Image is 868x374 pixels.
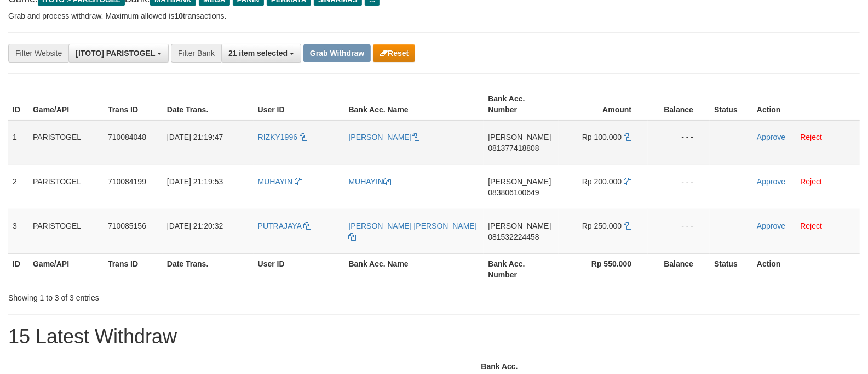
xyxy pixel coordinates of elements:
[28,89,104,120] th: Game/API
[28,165,104,209] td: PARISTOGEL
[108,133,146,141] span: 710084048
[801,177,823,186] a: Reject
[710,89,752,120] th: Status
[582,222,622,230] span: Rp 250.000
[373,44,415,62] button: Reset
[488,144,539,152] span: Copy 081377418808 to clipboard
[171,44,221,63] div: Filter Bank
[801,222,823,230] a: Reject
[757,177,785,186] a: Approve
[28,209,104,253] td: PARISTOGEL
[801,133,823,141] a: Reject
[488,233,539,241] span: Copy 081532224458 to clipboard
[8,288,353,303] div: Showing 1 to 3 of 3 entries
[344,253,484,285] th: Bank Acc. Name
[167,177,223,186] span: [DATE] 21:19:53
[258,177,293,186] span: MUHAYIN
[648,209,710,253] td: - - -
[582,133,622,141] span: Rp 100.000
[752,89,860,120] th: Action
[349,177,392,186] a: MUHAYIN
[488,222,551,230] span: [PERSON_NAME]
[104,89,163,120] th: Trans ID
[76,49,155,58] span: [ITOTO] PARISTOGEL
[484,253,559,285] th: Bank Acc. Number
[582,177,622,186] span: Rp 200.000
[349,133,419,141] a: [PERSON_NAME]
[28,253,104,285] th: Game/API
[254,253,344,285] th: User ID
[648,89,710,120] th: Balance
[8,209,28,253] td: 3
[28,120,104,165] td: PARISTOGEL
[258,133,297,141] span: RIZKY1996
[349,222,477,241] a: [PERSON_NAME] [PERSON_NAME]
[648,165,710,209] td: - - -
[254,89,344,120] th: User ID
[757,133,785,141] a: Approve
[648,120,710,165] td: - - -
[221,44,301,63] button: 21 item selected
[258,177,302,186] a: MUHAYIN
[167,222,223,230] span: [DATE] 21:20:32
[488,177,551,186] span: [PERSON_NAME]
[108,177,146,186] span: 710084199
[624,222,631,230] a: Copy 250000 to clipboard
[648,253,710,285] th: Balance
[303,44,371,62] button: Grab Withdraw
[8,10,860,21] p: Grab and process withdraw. Maximum allowed is transactions.
[344,89,484,120] th: Bank Acc. Name
[8,120,28,165] td: 1
[163,253,254,285] th: Date Trans.
[488,188,539,197] span: Copy 083806100649 to clipboard
[488,133,551,141] span: [PERSON_NAME]
[68,44,169,63] button: [ITOTO] PARISTOGEL
[8,89,28,120] th: ID
[258,133,307,141] a: RIZKY1996
[108,222,146,230] span: 710085156
[8,165,28,209] td: 2
[752,253,860,285] th: Action
[484,89,559,120] th: Bank Acc. Number
[757,222,785,230] a: Approve
[8,326,860,348] h1: 15 Latest Withdraw
[559,89,648,120] th: Amount
[104,253,163,285] th: Trans ID
[258,222,312,230] a: PUTRAJAYA
[8,44,68,63] div: Filter Website
[8,253,28,285] th: ID
[174,12,183,20] strong: 10
[559,253,648,285] th: Rp 550.000
[710,253,752,285] th: Status
[624,133,631,141] a: Copy 100000 to clipboard
[167,133,223,141] span: [DATE] 21:19:47
[624,177,631,186] a: Copy 200000 to clipboard
[258,222,302,230] span: PUTRAJAYA
[163,89,254,120] th: Date Trans.
[228,49,288,58] span: 21 item selected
